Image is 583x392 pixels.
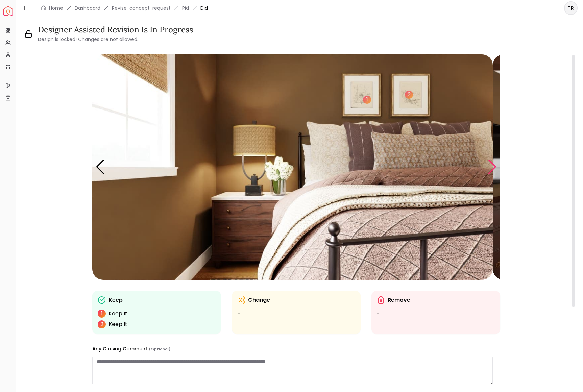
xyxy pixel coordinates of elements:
[98,320,106,328] p: 2
[3,6,13,16] img: Spacejoy Logo
[405,91,413,99] div: 2
[38,36,138,43] small: Design is locked! Changes are not allowed.
[75,5,100,11] a: Dashboard
[388,296,410,304] p: Remove
[112,5,171,11] a: Revise-concept-request
[108,296,123,304] p: Keep
[49,5,63,11] a: Home
[363,96,371,104] div: 1
[488,160,497,174] div: Next slide
[92,345,170,352] label: Any Closing Comment
[248,296,270,304] p: Change
[200,5,208,11] span: Did
[108,320,127,328] p: Keep It
[377,310,495,318] ul: -
[92,54,493,280] img: 68ade9b6bc07c40012ba928e
[38,24,193,35] h3: Designer Assisted Revision is in Progress
[565,2,577,14] span: TR
[96,160,105,174] div: Previous slide
[92,54,493,280] div: 2 / 6
[564,1,578,15] button: TR
[3,6,13,16] a: Spacejoy
[41,5,208,11] nav: breadcrumb
[182,5,189,11] a: Pid
[92,54,500,280] div: Carousel
[108,310,127,318] p: Keep It
[237,310,355,318] ul: -
[98,310,106,318] p: 1
[149,346,170,352] small: (Optional)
